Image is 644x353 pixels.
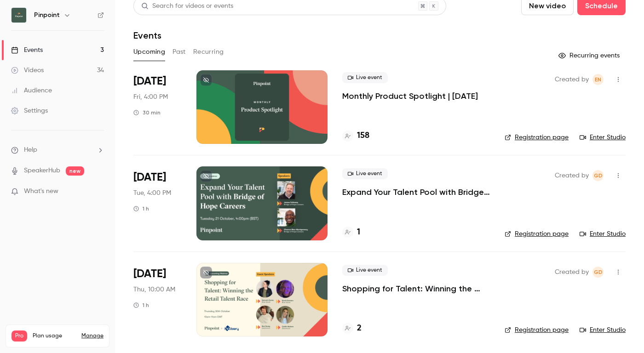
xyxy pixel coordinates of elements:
span: Gemma Dore [592,170,604,181]
img: Pinpoint [11,8,26,23]
h4: 158 [357,130,369,142]
span: [DATE] [133,267,166,281]
span: Thu, 10:00 AM [133,285,175,294]
a: Monthly Product Spotlight | [DATE] [342,91,478,102]
span: [DATE] [133,170,166,185]
span: Tue, 4:00 PM [133,188,171,198]
span: Created by [555,267,589,278]
a: Manage [81,332,103,340]
h1: Events [133,30,161,41]
div: 30 min [133,109,161,116]
button: Recurring events [554,48,626,63]
a: Enter Studio [580,133,626,142]
div: 1 h [133,302,149,309]
div: Oct 17 Fri, 4:00 PM (Europe/London) [133,70,182,144]
span: Gemma Dore [592,267,604,278]
a: 2 [342,322,362,335]
span: Created by [555,170,589,181]
a: Registration page [505,325,569,335]
button: Past [172,45,186,59]
div: Audience [11,86,52,95]
button: Recurring [193,45,224,59]
a: SpeakerHub [24,166,60,176]
a: Shopping for Talent: Winning the Retail Talent Race | [DATE] [342,283,490,294]
span: Live event [342,168,388,179]
span: Fri, 4:00 PM [133,92,168,102]
li: help-dropdown-opener [11,145,104,155]
div: Videos [11,66,44,75]
span: Plan usage [33,332,76,340]
span: new [66,166,84,176]
h4: 1 [357,226,360,239]
a: 158 [342,130,369,142]
div: Settings [11,106,48,115]
span: GD [594,267,603,278]
iframe: Noticeable Trigger [93,188,104,196]
span: [DATE] [133,74,166,89]
a: Registration page [505,133,569,142]
div: 1 h [133,205,149,212]
h6: Pinpoint [34,11,60,20]
span: Live event [342,265,388,276]
span: What's new [24,187,58,196]
span: Live event [342,72,388,83]
a: 1 [342,226,360,239]
div: Search for videos or events [141,1,233,11]
div: Events [11,46,43,55]
a: Enter Studio [580,325,626,335]
a: Registration page [505,229,569,239]
span: Emily Newton-Smith [592,74,604,85]
h4: 2 [357,322,362,335]
span: Created by [555,74,589,85]
div: Oct 30 Thu, 10:00 AM (Europe/London) [133,263,182,336]
span: EN [595,74,601,85]
a: Enter Studio [580,229,626,239]
div: Oct 21 Tue, 4:00 PM (Europe/London) [133,166,182,240]
button: Upcoming [133,45,165,59]
a: Expand Your Talent Pool with Bridge of Hope Careers | [DATE] [342,187,490,198]
span: Pro [11,330,27,342]
span: Help [24,145,37,155]
span: GD [594,170,603,181]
